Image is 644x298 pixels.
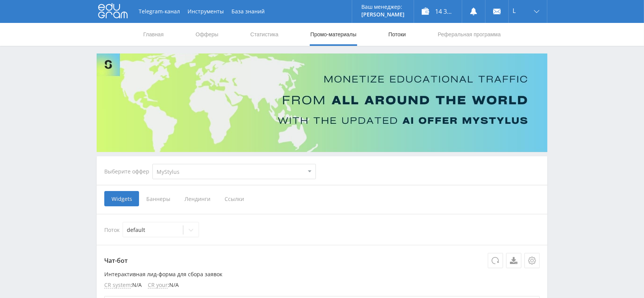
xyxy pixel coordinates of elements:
[513,8,516,14] span: L
[524,253,540,268] button: Настройки
[217,191,251,206] span: Ссылки
[177,191,217,206] span: Лендинги
[361,4,405,10] p: Ваш менеджер:
[104,168,152,175] div: Выберите оффер
[488,253,503,268] button: Обновить
[148,282,179,288] li: : N/A
[310,23,357,46] a: Промо-материалы
[104,282,142,288] li: : N/A
[506,253,521,268] a: Скачать
[148,282,168,288] span: CR your
[104,253,540,268] p: Чат-бот
[139,191,177,206] span: Баннеры
[361,11,405,18] p: [PERSON_NAME]
[104,282,131,288] span: CR system
[97,53,547,152] img: Banner
[388,23,407,46] a: Потоки
[142,23,164,46] a: Главная
[437,23,502,46] a: Реферальная программа
[104,191,139,206] span: Widgets
[195,23,219,46] a: Офферы
[249,23,279,46] a: Статистика
[104,222,540,237] div: Поток
[104,271,540,277] p: Интерактивная лид-форма для сбора заявок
